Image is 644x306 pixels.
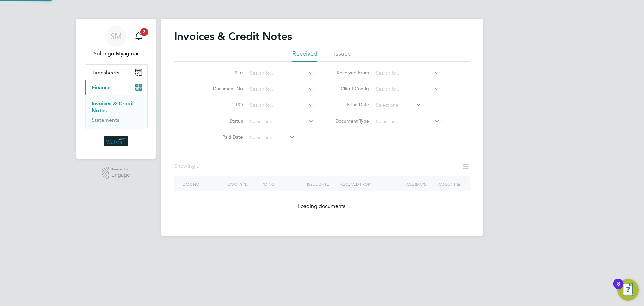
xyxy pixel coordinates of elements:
[204,86,243,92] label: Document No
[204,102,243,108] label: PO
[374,69,440,78] input: Search for...
[617,284,620,293] div: 8
[111,167,130,172] span: Powered by
[248,101,314,110] input: Search for...
[204,134,243,140] label: Paid Date
[292,50,317,62] li: Received
[330,70,369,76] label: Received From
[204,70,243,76] label: Site
[248,117,314,126] input: Select one
[204,118,243,124] label: Status
[334,50,352,62] li: Issued
[174,163,201,170] div: Showing
[104,136,128,146] img: wates-logo-retina.png
[85,80,147,95] button: Finance
[374,101,421,110] input: Select one
[248,133,295,142] input: Select one
[195,163,199,169] span: ...
[102,167,130,179] a: Powered byEngage
[85,136,148,146] a: Go to home page
[248,69,314,78] input: Search for...
[85,50,148,58] span: Solongo Myagmar
[330,102,369,108] label: Issue Date
[132,26,145,47] a: 3
[174,30,292,43] h2: Invoices & Credit Notes
[76,19,156,159] nav: Main navigation
[110,32,122,41] span: SM
[140,28,148,36] span: 3
[92,100,134,114] a: Invoices & Credit Notes
[248,85,314,94] input: Search for...
[374,85,440,94] input: Search for...
[330,86,369,92] label: Client Config
[92,84,111,91] span: Finance
[111,172,130,178] span: Engage
[85,95,147,129] div: Finance
[92,117,119,123] a: Statements
[85,26,148,58] a: SMSolongo Myagmar
[85,65,147,80] button: Timesheets
[330,118,369,124] label: Document Type
[92,69,119,76] span: Timesheets
[374,117,440,126] input: Select one
[617,279,639,301] button: Open Resource Center, 8 new notifications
